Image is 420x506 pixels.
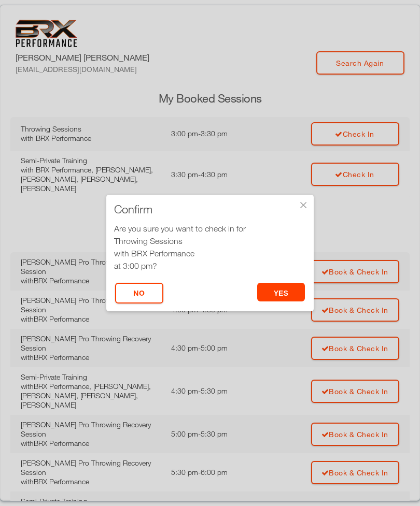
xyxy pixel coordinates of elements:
[114,235,306,247] div: Throwing Sessions
[257,283,305,301] button: yes
[114,204,152,214] span: Confirm
[298,200,309,210] div: ×
[114,222,306,272] div: Are you sure you want to check in for at 3:00 pm?
[115,283,163,303] button: No
[114,247,306,259] div: with BRX Performance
